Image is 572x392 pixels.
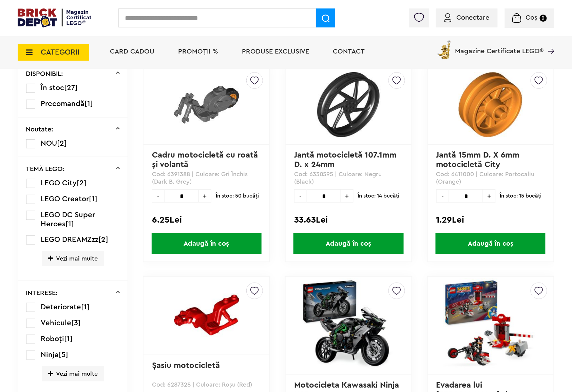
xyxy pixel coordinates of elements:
[293,233,403,254] span: Adaugă în coș
[316,72,381,137] img: Jantă motocicletă 107.1mm D. x 24mm
[178,48,218,55] a: PROMOȚII %
[444,14,490,21] a: Conectare
[66,220,74,228] span: [1]
[41,179,77,187] span: LEGO City
[26,166,65,172] p: TEMĂ LEGO:
[110,48,154,55] a: Card Cadou
[26,70,63,77] p: DISPONIBIL:
[42,251,104,266] span: Vezi mai multe
[443,278,538,373] img: Evadarea lui Shadow the Hedgehog
[42,366,104,381] span: Vezi mai multe
[286,233,412,254] a: Adaugă în coș
[41,84,64,91] span: În stoc
[526,14,538,21] span: Coș
[428,233,554,254] a: Adaugă în coș
[99,236,109,243] span: [2]
[436,170,545,186] p: Cod: 6411000 | Culoare: Portocaliu (Orange)
[199,189,211,203] span: +
[41,335,64,343] span: Roboți
[301,278,396,373] img: Motocicleta Kawasaki Ninja H2R
[41,303,81,311] span: Deteriorate
[152,233,262,254] span: Adaugă în coș
[41,211,95,228] span: LEGO DC Super Heroes
[483,189,496,203] span: +
[436,215,545,224] div: 1.29Lei
[294,151,399,169] a: Jantă motocicletă 107.1mm D. x 24mm
[540,15,547,22] small: 0
[85,100,93,107] span: [1]
[41,195,89,203] span: LEGO Creator
[41,100,85,107] span: Precomandă
[455,39,544,55] span: Magazine Certificate LEGO®
[64,335,73,343] span: [1]
[242,48,309,55] a: Produse exclusive
[458,72,523,137] img: Jantă 15mm D. X 6mm motocicletă City
[64,84,78,91] span: [27]
[41,48,79,56] span: CATEGORII
[294,215,403,224] div: 33.63Lei
[216,189,259,203] span: În stoc: 50 bucăţi
[26,126,54,133] p: Noutate:
[152,151,260,169] a: Cadru motocicletă cu roată și volantă
[152,362,220,370] a: Şasiu motocicletă
[89,195,98,203] span: [1]
[358,189,400,203] span: În stoc: 14 bucăţi
[174,72,239,137] img: Cadru motocicletă cu roată și volantă
[294,170,403,186] p: Cod: 6330595 | Culoare: Negru (Black)
[81,303,90,311] span: [1]
[41,236,99,243] span: LEGO DREAMZzz
[59,351,69,358] span: [5]
[41,351,59,358] span: Ninja
[500,189,542,203] span: În stoc: 15 bucăţi
[294,189,307,203] span: -
[77,179,87,187] span: [2]
[41,140,57,147] span: NOU
[144,233,269,254] a: Adaugă în coș
[72,319,81,327] span: [3]
[436,151,522,169] a: Jantă 15mm D. X 6mm motocicletă City
[436,233,546,254] span: Adaugă în coș
[152,189,165,203] span: -
[333,48,365,55] a: Contact
[544,39,554,46] a: Magazine Certificate LEGO®
[152,170,261,186] p: Cod: 6391388 | Culoare: Gri Închis (Dark B. Grey)
[26,290,58,296] p: INTERESE:
[41,319,72,327] span: Vehicule
[436,189,449,203] span: -
[57,140,67,147] span: [2]
[457,14,490,21] span: Conectare
[174,283,239,348] img: Şasiu motocicletă
[341,189,354,203] span: +
[152,215,261,224] div: 6.25Lei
